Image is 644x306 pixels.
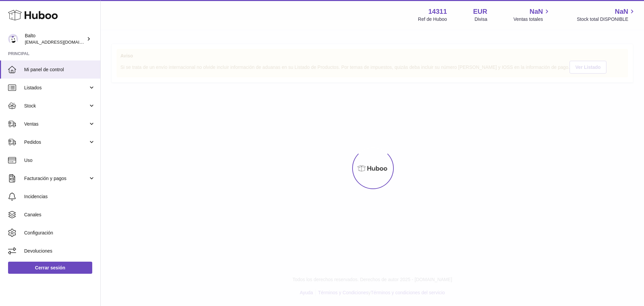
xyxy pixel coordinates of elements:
[24,157,95,164] span: Uso
[577,16,636,23] span: Stock total DISPONIBLE
[475,16,487,23] div: Divisa
[24,67,95,73] span: Mi panel de control
[24,85,88,91] span: Listados
[615,7,628,16] span: NaN
[24,103,88,109] span: Stock
[418,16,447,23] div: Ref de Huboo
[24,212,95,218] span: Canales
[24,248,95,254] span: Devoluciones
[473,7,487,16] strong: EUR
[25,39,99,45] span: [EMAIL_ADDRESS][DOMAIN_NAME]
[24,193,95,200] span: Incidencias
[24,139,88,145] span: Pedidos
[25,33,85,45] div: Balto
[24,121,88,127] span: Ventas
[8,34,18,44] img: internalAdmin-14311@internal.huboo.com
[514,16,551,23] span: Ventas totales
[24,175,88,182] span: Facturación y pagos
[530,7,543,16] span: NaN
[8,262,92,274] a: Cerrar sesión
[24,230,95,236] span: Configuración
[577,7,636,23] a: NaN Stock total DISPONIBLE
[514,7,551,23] a: NaN Ventas totales
[428,7,447,16] strong: 14311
